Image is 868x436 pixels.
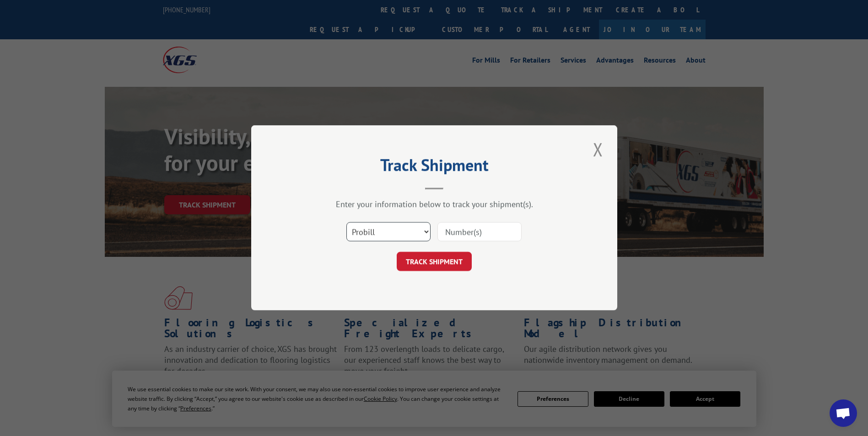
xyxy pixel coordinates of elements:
button: Close modal [590,137,606,162]
button: TRACK SHIPMENT [397,252,472,271]
h2: Track Shipment [297,159,571,176]
input: Number(s) [437,223,522,242]
a: Open chat [830,399,857,427]
div: Enter your information below to track your shipment(s). [297,199,571,210]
